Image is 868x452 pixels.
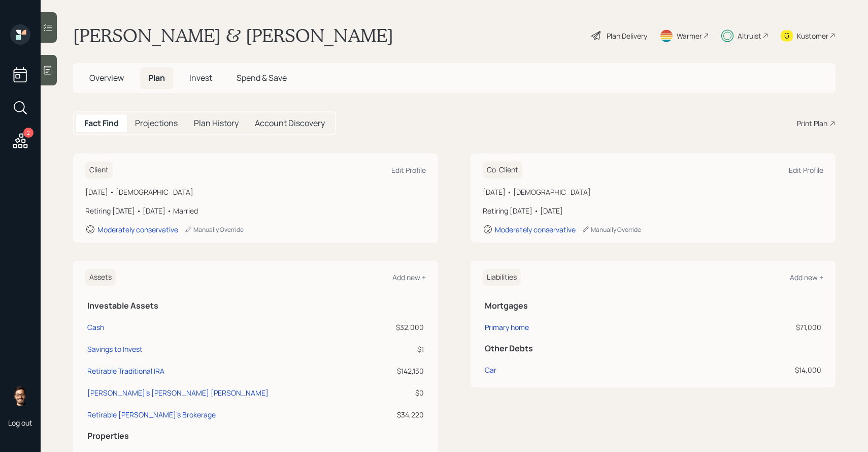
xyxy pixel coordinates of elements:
[85,162,113,178] h6: Client
[189,72,212,83] span: Invest
[391,165,426,175] div: Edit Profile
[485,365,496,375] div: Car
[8,418,32,428] div: Log out
[97,225,178,234] div: Moderately conservative
[89,72,124,83] span: Overview
[789,165,823,175] div: Edit Profile
[607,31,647,41] div: Plan Delivery
[85,205,426,216] div: Retiring [DATE] • [DATE] • Married
[582,225,641,234] div: Manually Override
[148,72,165,83] span: Plan
[371,409,424,420] div: $34,220
[87,322,104,333] div: Cash
[237,72,287,83] span: Spend & Save
[485,301,821,311] h5: Mortgages
[87,387,269,398] div: [PERSON_NAME]'s [PERSON_NAME] [PERSON_NAME]
[73,24,393,47] h1: [PERSON_NAME] & [PERSON_NAME]
[255,118,325,128] h5: Account Discovery
[392,273,426,282] div: Add new +
[371,344,424,354] div: $1
[194,118,239,128] h5: Plan History
[797,31,828,41] div: Kustomer
[87,301,424,311] h5: Investable Assets
[85,187,426,197] div: [DATE] • [DEMOGRAPHIC_DATA]
[371,366,424,376] div: $142,130
[495,225,576,234] div: Moderately conservative
[790,273,823,282] div: Add new +
[485,322,529,333] div: Primary home
[677,31,702,41] div: Warmer
[693,322,821,333] div: $71,000
[87,431,424,441] h5: Properties
[10,385,30,406] img: sami-boghos-headshot.png
[87,366,164,376] div: Retirable Traditional IRA
[485,344,821,353] h5: Other Debts
[483,187,823,197] div: [DATE] • [DEMOGRAPHIC_DATA]
[84,118,119,128] h5: Fact Find
[483,162,522,178] h6: Co-Client
[483,205,823,216] div: Retiring [DATE] • [DATE]
[371,387,424,398] div: $0
[23,128,34,138] div: 2
[797,118,827,129] div: Print Plan
[693,365,821,375] div: $14,000
[87,409,216,420] div: Retirable [PERSON_NAME]'s Brokerage
[184,225,244,234] div: Manually Override
[371,322,424,333] div: $32,000
[738,31,761,41] div: Altruist
[87,344,143,354] div: Savings to Invest
[135,118,178,128] h5: Projections
[85,269,116,286] h6: Assets
[483,269,521,286] h6: Liabilities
